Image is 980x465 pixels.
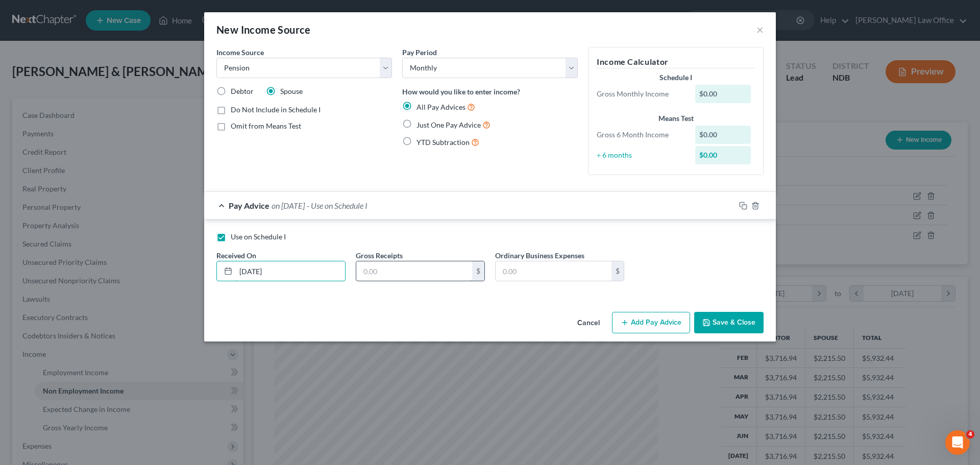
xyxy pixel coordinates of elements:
[496,261,611,281] input: 0.00
[356,261,472,281] input: 0.00
[231,232,286,241] span: Use on Schedule I
[695,85,751,103] div: $0.00
[592,89,690,99] div: Gross Monthly Income
[216,251,256,260] span: Received On
[272,201,305,210] span: on [DATE]
[229,201,269,210] span: Pay Advice
[695,146,751,164] div: $0.00
[402,47,437,58] label: Pay Period
[945,430,970,455] iframe: Intercom live chat
[695,126,751,144] div: $0.00
[612,312,690,333] button: Add Pay Advice
[597,113,755,124] div: Means Test
[236,261,345,281] input: MM/DD/YYYY
[611,261,624,281] div: $
[569,313,608,333] button: Cancel
[495,250,584,261] label: Ordinary Business Expenses
[416,138,470,146] span: YTD Subtraction
[472,261,484,281] div: $
[416,120,481,129] span: Just One Pay Advice
[597,72,755,83] div: Schedule I
[416,103,465,111] span: All Pay Advices
[231,87,254,95] span: Debtor
[216,48,264,57] span: Income Source
[216,22,311,37] div: New Income Source
[597,56,755,68] h5: Income Calculator
[592,130,690,140] div: Gross 6 Month Income
[402,86,520,97] label: How would you like to enter income?
[231,105,321,114] span: Do Not Include in Schedule I
[307,201,367,210] span: - Use on Schedule I
[356,250,403,261] label: Gross Receipts
[756,23,764,36] button: ×
[592,150,690,160] div: ÷ 6 months
[280,87,303,95] span: Spouse
[231,121,301,130] span: Omit from Means Test
[966,430,974,438] span: 4
[694,312,764,333] button: Save & Close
